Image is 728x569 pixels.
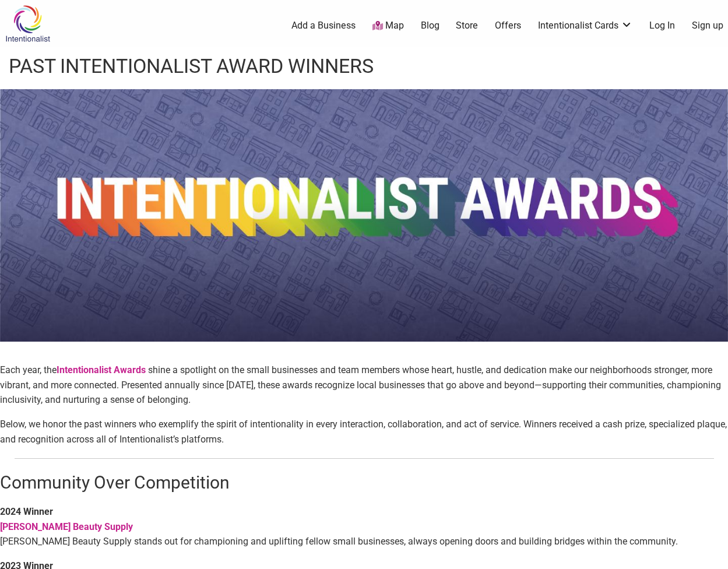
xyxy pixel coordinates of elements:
h1: Past Intentionalist Award Winners [9,52,374,80]
a: Log In [649,19,675,32]
a: Add a Business [291,19,356,32]
a: Store [456,19,478,32]
a: Map [372,19,404,33]
a: Intentionalist Cards [538,19,632,32]
a: Offers [495,19,521,32]
a: Sign up [692,19,723,32]
a: Intentionalist Awards [57,364,148,375]
a: Blog [421,19,439,32]
strong: Intentionalist Awards [57,364,146,375]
